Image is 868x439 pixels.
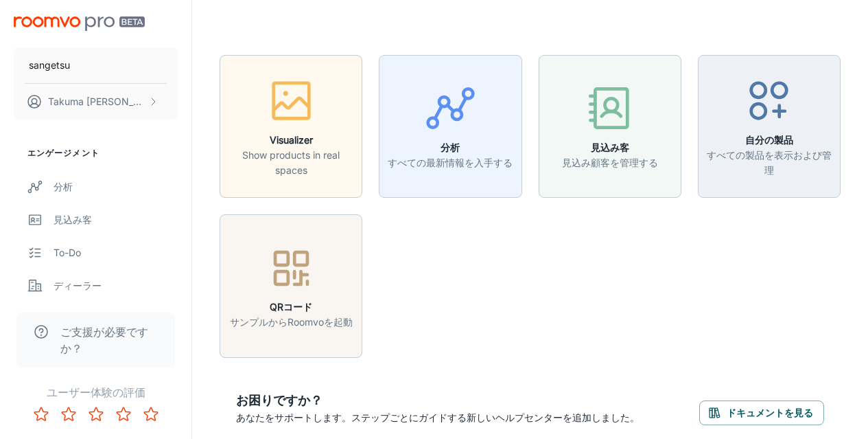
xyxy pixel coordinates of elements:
p: すべての最新情報を入手する [388,155,513,170]
div: ディーラー [54,278,178,293]
button: 見込み客見込み顧客を管理する [539,55,681,198]
button: Rate 3 star [82,401,110,428]
p: sangetsu [29,58,70,73]
span: ご支援が必要ですか？ [60,324,159,357]
div: To-do [54,245,178,260]
p: 見込み顧客を管理する [562,155,658,170]
h6: 見込み客 [562,140,658,155]
button: 自分の製品すべての製品を表示および管理 [698,55,841,198]
button: 分析すべての最新情報を入手する [379,55,521,198]
button: Rate 4 star [110,401,137,428]
button: VisualizerShow products in real spaces [220,55,362,198]
a: 分析すべての最新情報を入手する [379,119,521,133]
button: Rate 1 star [27,401,55,428]
a: 見込み客見込み顧客を管理する [539,119,681,133]
button: ドキュメントを見る [699,401,824,425]
img: Roomvo PRO Beta [14,16,145,31]
button: sangetsu [14,47,178,83]
h6: QRコード [230,300,353,315]
p: あなたをサポートします。ステップごとにガイドする新しいヘルプセンターを追加しました。 [236,410,640,425]
p: すべての製品を表示および管理 [707,148,832,178]
h6: 自分の製品 [707,133,832,148]
h6: お困りですか？ [236,391,640,410]
a: ドキュメントを見る [699,405,824,418]
button: QRコードサンプルからRoomvoを起動 [220,214,362,357]
p: Show products in real spaces [228,148,353,178]
p: サンプルからRoomvoを起動 [230,315,353,330]
a: 自分の製品すべての製品を表示および管理 [698,119,841,133]
div: 分析 [54,179,178,194]
button: Takuma [PERSON_NAME] [14,84,178,120]
div: 見込み客 [54,212,178,227]
p: Takuma [PERSON_NAME] [48,94,145,109]
button: Rate 5 star [137,401,165,428]
h6: 分析 [388,140,513,155]
p: ユーザー体験の評価 [11,384,180,401]
button: Rate 2 star [55,401,82,428]
h6: Visualizer [228,133,353,148]
a: QRコードサンプルからRoomvoを起動 [220,278,362,292]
